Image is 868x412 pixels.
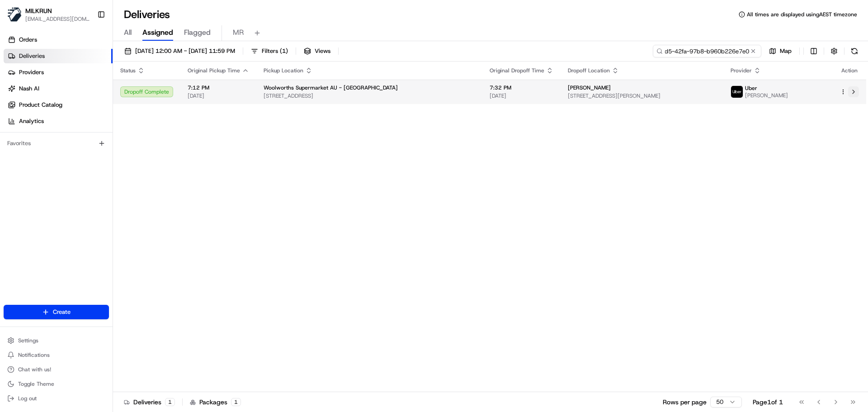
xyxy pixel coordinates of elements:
[745,85,757,92] span: Uber
[25,6,52,15] button: MILKRUN
[848,45,861,57] button: Refresh
[233,27,244,38] span: MR
[4,81,113,96] a: Nash AI
[135,47,235,55] span: [DATE] 12:00 AM - [DATE] 11:59 PM
[765,45,796,57] button: Map
[188,92,249,99] span: [DATE]
[4,334,109,347] button: Settings
[18,366,51,373] span: Chat with us!
[4,33,113,47] a: Orders
[840,67,859,74] div: Action
[731,67,752,74] span: Provider
[568,67,610,74] span: Dropoff Location
[315,47,330,55] span: Views
[4,363,109,376] button: Chat with us!
[188,67,240,74] span: Original Pickup Time
[19,85,39,93] span: Nash AI
[490,92,553,99] span: [DATE]
[490,67,544,74] span: Original Dropoff Time
[4,65,113,80] a: Providers
[731,86,743,98] img: uber-new-logo.jpeg
[7,7,22,22] img: MILKRUN
[18,337,38,344] span: Settings
[264,67,303,74] span: Pickup Location
[264,92,475,99] span: [STREET_ADDRESS]
[19,52,45,60] span: Deliveries
[4,136,109,151] div: Favorites
[18,395,37,402] span: Log out
[280,47,288,55] span: ( 1 )
[18,351,50,359] span: Notifications
[142,27,173,38] span: Assigned
[262,47,288,55] span: Filters
[4,305,109,319] button: Create
[19,117,44,125] span: Analytics
[264,84,398,91] span: Woolworths Supermarket AU - [GEOGRAPHIC_DATA]
[165,398,175,406] div: 1
[745,92,788,99] span: [PERSON_NAME]
[4,4,94,25] button: MILKRUNMILKRUN[EMAIL_ADDRESS][DOMAIN_NAME]
[53,308,71,316] span: Create
[747,11,857,18] span: All times are displayed using AEST timezone
[124,398,175,407] div: Deliveries
[4,378,109,390] button: Toggle Theme
[188,84,249,91] span: 7:12 PM
[19,68,44,76] span: Providers
[4,98,113,112] a: Product Catalog
[4,349,109,361] button: Notifications
[18,380,54,388] span: Toggle Theme
[780,47,792,55] span: Map
[120,67,136,74] span: Status
[25,15,90,23] button: [EMAIL_ADDRESS][DOMAIN_NAME]
[120,45,239,57] button: [DATE] 12:00 AM - [DATE] 11:59 PM
[663,398,707,407] p: Rows per page
[4,114,113,128] a: Analytics
[653,45,761,57] input: Type to search
[247,45,292,57] button: Filters(1)
[4,392,109,405] button: Log out
[490,84,553,91] span: 7:32 PM
[124,27,132,38] span: All
[753,398,783,407] div: Page 1 of 1
[124,7,170,22] h1: Deliveries
[4,49,113,63] a: Deliveries
[231,398,241,406] div: 1
[184,27,211,38] span: Flagged
[19,101,62,109] span: Product Catalog
[568,84,611,91] span: [PERSON_NAME]
[300,45,335,57] button: Views
[19,36,37,44] span: Orders
[190,398,241,407] div: Packages
[568,92,716,99] span: [STREET_ADDRESS][PERSON_NAME]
